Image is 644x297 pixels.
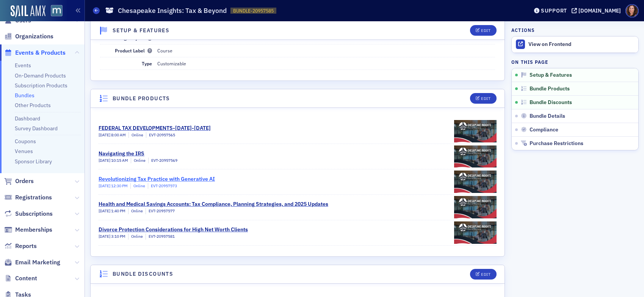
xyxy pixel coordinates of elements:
span: Bundle Discounts [530,99,572,106]
a: View on Frontend [512,36,638,52]
span: Organizations [15,32,53,41]
h1: Chesapeake Insights: Tax & Beyond [118,6,227,15]
a: Navigating the IRS[DATE] 10:15 AMOnlineEVT-20957569 [99,144,497,169]
div: [DOMAIN_NAME] [578,7,621,14]
span: 12:30 PM [111,183,128,188]
div: Divorce Protection Considerations for High Net Worth Clients [99,226,248,234]
a: Dashboard [15,115,40,122]
a: FEDERAL TAX DEVELOPMENTS-[DATE]-[DATE][DATE] 8:00 AMOnlineEVT-20957565 [99,118,497,144]
a: Email Marketing [4,258,60,267]
div: Navigating the IRS [99,150,177,158]
span: [DATE] [99,208,111,213]
a: Revolutionizing Tax Practice with Generative AI[DATE] 12:30 PMOnlineEVT-20957573 [99,169,497,194]
span: 10:15 AM [111,158,128,163]
span: BUNDLE-20957585 [233,8,274,14]
span: Orders [15,177,34,185]
a: Sponsor Library [15,158,52,165]
div: Health and Medical Savings Accounts: Tax Compliance, Planning Strategies, and 2025 Updates [99,200,328,208]
a: Registrations [4,193,52,202]
div: View on Frontend [528,41,635,48]
dd: Customizable [157,57,495,70]
div: FEDERAL TAX DEVELOPMENTS-[DATE]-[DATE] [99,124,211,132]
a: Memberships [4,226,52,234]
span: Memberships [15,226,52,234]
div: EVT-20957573 [148,183,177,189]
a: Subscriptions [4,210,53,218]
h4: Bundle Products [113,95,170,103]
h4: Setup & Features [113,27,169,35]
a: Organizations [4,32,53,41]
span: Reports [15,242,37,250]
span: Profile [625,4,639,17]
button: Edit [470,25,496,36]
span: Email Marketing [15,258,60,267]
a: Divorce Protection Considerations for High Net Worth Clients[DATE] 3:10 PMOnlineEVT-20957581 [99,220,497,245]
a: Survey Dashboard [15,125,58,132]
div: Revolutionizing Tax Practice with Generative AI [99,175,215,183]
span: Purchase Restrictions [530,140,583,147]
span: [DATE] [99,234,111,239]
div: Online [128,234,143,240]
div: Edit [481,96,490,101]
span: Events & Products [15,49,66,57]
a: Bundles [15,92,34,99]
button: [DOMAIN_NAME] [572,8,624,13]
span: [DATE] [99,132,111,137]
dd: Course [157,44,495,57]
div: EVT-20957581 [146,234,175,240]
span: Bundle Products [530,85,570,92]
div: Online [131,158,146,164]
div: Online [130,183,145,189]
h4: On this page [511,58,639,65]
span: Content [15,274,37,283]
a: Venues [15,148,33,155]
button: Edit [470,93,496,104]
a: On-Demand Products [15,72,66,79]
div: EVT-20957569 [148,158,177,164]
div: EVT-20957577 [146,208,175,214]
h4: Bundle Discounts [113,270,173,278]
span: Bundle Details [530,113,565,120]
a: Events [15,62,31,69]
a: Events & Products [4,49,66,57]
span: Compliance [530,126,558,133]
a: Coupons [15,138,36,145]
span: Subscriptions [15,210,53,218]
span: 1:40 PM [111,208,125,213]
a: Orders [4,177,34,185]
div: Online [128,132,143,138]
span: Product Label [115,47,152,54]
span: Type [142,60,152,66]
span: [DATE] [99,158,111,163]
a: View Homepage [45,5,63,18]
img: SailAMX [11,5,45,17]
div: Edit [481,28,490,33]
span: Setup & Features [530,72,572,79]
div: EVT-20957565 [146,132,175,138]
a: Other Products [15,102,51,109]
img: SailAMX [51,5,63,17]
a: Subscription Products [15,82,67,89]
span: 3:10 PM [111,234,125,239]
span: 8:00 AM [111,132,126,137]
div: Edit [481,272,490,276]
a: Content [4,274,37,283]
div: Online [128,208,143,214]
a: Health and Medical Savings Accounts: Tax Compliance, Planning Strategies, and 2025 Updates[DATE] ... [99,195,497,220]
span: Registrations [15,193,52,202]
div: Support [541,7,567,14]
h4: Actions [511,27,535,33]
a: Reports [4,242,37,250]
span: [DATE] [99,183,111,188]
button: Edit [470,269,496,280]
